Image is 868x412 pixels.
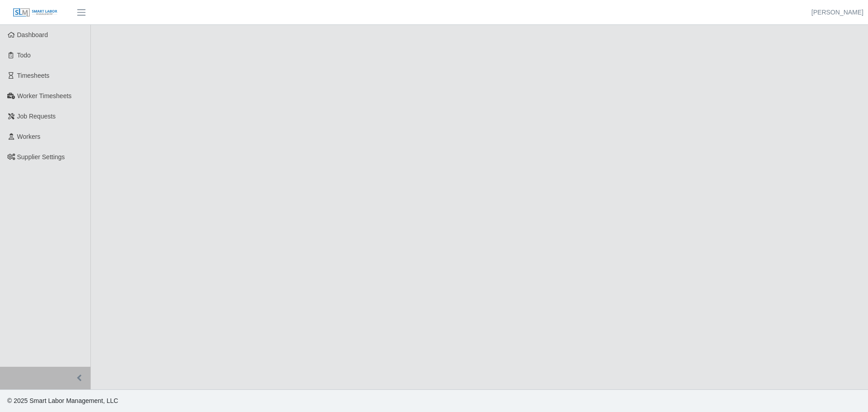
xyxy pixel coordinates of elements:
[17,133,41,140] span: Workers
[7,397,118,404] span: © 2025 Smart Labor Management, LLC
[17,72,50,79] span: Timesheets
[17,92,71,99] span: Worker Timesheets
[13,8,58,18] img: SLM Logo
[17,153,65,161] span: Supplier Settings
[17,31,48,38] span: Dashboard
[17,113,56,120] span: Job Requests
[811,8,863,17] a: [PERSON_NAME]
[17,52,31,59] span: Todo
